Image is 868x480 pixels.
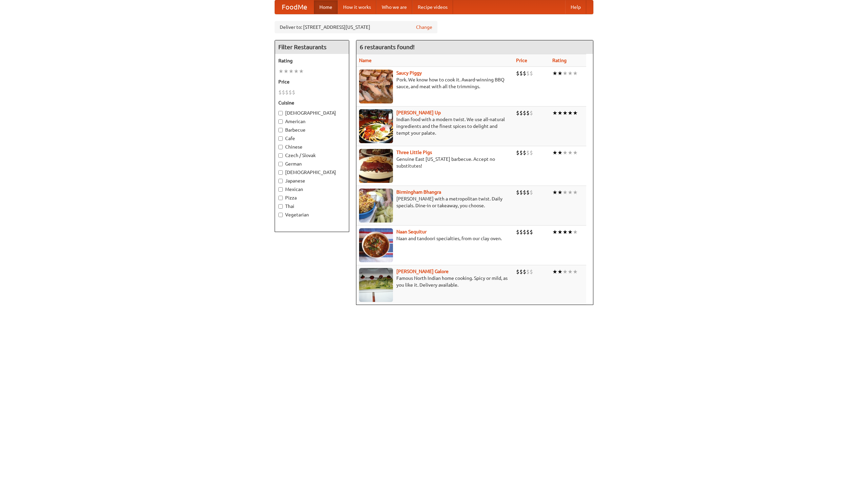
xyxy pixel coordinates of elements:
[563,70,568,77] li: ★
[278,118,346,125] label: American
[557,189,563,196] li: ★
[299,68,304,75] li: ★
[278,111,283,115] input: [DEMOGRAPHIC_DATA]
[359,76,511,90] p: Pork. We know how to cook it. Award-winning BBQ sauce, and meat with all the trimmings.
[278,213,283,217] input: Vegetarian
[294,68,299,75] li: ★
[563,109,568,117] li: ★
[557,70,563,77] li: ★
[526,70,530,77] li: $
[396,110,441,115] a: [PERSON_NAME] Up
[283,68,289,75] li: ★
[552,109,557,117] li: ★
[359,268,393,302] img: currygalore.jpg
[573,228,578,236] li: ★
[396,189,441,195] a: Birmingham Bhangra
[552,70,557,77] li: ★
[516,109,519,117] li: $
[516,228,519,236] li: $
[526,189,530,196] li: $
[285,89,289,96] li: $
[289,89,292,96] li: $
[530,189,533,196] li: $
[563,268,568,275] li: ★
[359,228,393,262] img: naansequitur.jpg
[568,149,573,156] li: ★
[278,128,283,132] input: Barbecue
[278,68,283,75] li: ★
[278,135,346,142] label: Cafe
[359,70,393,103] img: saucy.jpg
[552,228,557,236] li: ★
[568,109,573,117] li: ★
[359,149,393,183] img: littlepigs.jpg
[573,109,578,117] li: ★
[278,170,283,175] input: [DEMOGRAPHIC_DATA]
[359,189,393,223] img: bhangra.jpg
[275,40,349,54] h4: Filter Restaurants
[416,24,432,31] a: Change
[563,228,568,236] li: ★
[530,268,533,275] li: $
[526,149,530,156] li: $
[563,189,568,196] li: ★
[359,109,393,143] img: curryup.jpg
[523,228,526,236] li: $
[568,268,573,275] li: ★
[278,169,346,176] label: [DEMOGRAPHIC_DATA]
[396,70,422,76] a: Saucy Piggy
[523,268,526,275] li: $
[557,228,563,236] li: ★
[552,58,567,63] a: Rating
[516,58,527,63] a: Price
[396,150,432,155] a: Three Little Pigs
[519,109,523,117] li: $
[275,21,437,33] div: Deliver to: [STREET_ADDRESS][US_STATE]
[338,0,376,14] a: How it works
[396,269,449,274] b: [PERSON_NAME] Galore
[526,228,530,236] li: $
[530,228,533,236] li: $
[359,195,511,209] p: [PERSON_NAME] with a metropolitan twist. Daily specials. Dine-in or takeaway, you choose.
[519,70,523,77] li: $
[557,109,563,117] li: ★
[278,177,346,184] label: Japanese
[526,268,530,275] li: $
[278,127,346,133] label: Barbecue
[278,153,283,158] input: Czech / Slovak
[516,70,519,77] li: $
[278,187,283,192] input: Mexican
[396,229,427,234] a: Naan Sequitur
[552,268,557,275] li: ★
[359,116,511,136] p: Indian food with a modern twist. We use all-natural ingredients and the finest spices to delight ...
[530,109,533,117] li: $
[552,189,557,196] li: ★
[565,0,586,14] a: Help
[573,189,578,196] li: ★
[530,70,533,77] li: $
[557,268,563,275] li: ★
[523,70,526,77] li: $
[359,275,511,288] p: Famous North Indian home cooking. Spicy or mild, as you like it. Delivery available.
[412,0,453,14] a: Recipe videos
[278,204,283,209] input: Thai
[519,268,523,275] li: $
[516,149,519,156] li: $
[278,194,346,201] label: Pizza
[359,235,511,242] p: Naan and tandoori specialties, from our clay oven.
[278,119,283,124] input: American
[278,110,346,116] label: [DEMOGRAPHIC_DATA]
[278,136,283,141] input: Cafe
[278,89,282,96] li: $
[360,44,415,50] ng-pluralize: 6 restaurants found!
[573,149,578,156] li: ★
[289,68,294,75] li: ★
[519,228,523,236] li: $
[278,143,346,150] label: Chinese
[516,268,519,275] li: $
[278,203,346,210] label: Thai
[523,149,526,156] li: $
